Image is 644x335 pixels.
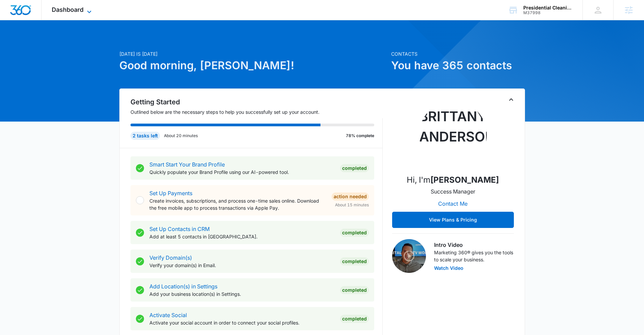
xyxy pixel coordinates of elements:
[340,286,369,294] div: Completed
[130,108,383,115] p: Outlined below are the necessary steps to help you successfully set up your account.
[419,101,487,169] img: Brittany Anderson
[340,164,369,172] div: Completed
[119,57,387,74] h1: Good morning, [PERSON_NAME]!
[340,257,369,265] div: Completed
[335,202,369,208] span: About 15 minutes
[149,312,187,318] a: Activate Social
[430,175,499,185] strong: [PERSON_NAME]
[523,10,573,15] div: account id
[392,239,426,273] img: Intro Video
[149,254,192,261] a: Verify Domain(s)
[149,319,335,326] p: Activate your social account in order to connect your social profiles.
[149,197,326,211] p: Create invoices, subscriptions, and process one-time sales online. Download the free mobile app t...
[149,161,225,168] a: Smart Start Your Brand Profile
[52,6,84,13] span: Dashboard
[164,133,198,139] p: About 20 minutes
[434,241,514,249] h3: Intro Video
[149,226,210,232] a: Set Up Contacts in CRM
[149,190,192,197] a: Set Up Payments
[149,233,335,240] p: Add at least 5 contacts in [GEOGRAPHIC_DATA].
[340,229,369,237] div: Completed
[391,50,525,57] p: Contacts
[392,212,514,228] button: View Plans & Pricing
[391,57,525,74] h1: You have 365 contacts
[119,50,387,57] p: [DATE] is [DATE]
[431,196,474,212] button: Contact Me
[332,192,369,201] div: Action Needed
[434,266,463,270] button: Watch Video
[340,315,369,323] div: Completed
[149,290,335,298] p: Add your business location(s) in Settings.
[149,169,335,176] p: Quickly populate your Brand Profile using our AI-powered tool.
[149,262,335,269] p: Verify your domain(s) in Email.
[149,283,217,290] a: Add Location(s) in Settings
[407,174,499,186] p: Hi, I'm
[431,187,475,196] p: Success Manager
[434,249,514,263] p: Marketing 360® gives you the tools to scale your business.
[130,132,160,140] div: 2 tasks left
[523,5,573,10] div: account name
[346,133,374,139] p: 78% complete
[130,97,383,107] h2: Getting Started
[507,96,515,104] button: Toggle Collapse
